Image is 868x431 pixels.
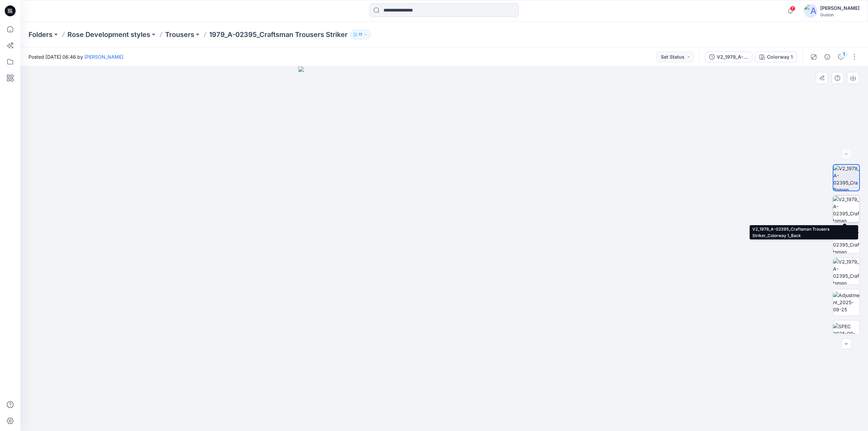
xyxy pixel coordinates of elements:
[820,12,860,17] div: Guston
[790,6,795,11] span: 7
[835,52,846,62] button: 1
[28,53,123,60] span: Posted [DATE] 06:46 by
[717,53,748,61] div: V2_1979_A-02395_Craftsman Trousers Striker
[298,66,590,431] img: eyJhbGciOiJIUzI1NiIsImtpZCI6IjAiLCJzbHQiOiJzZXMiLCJ0eXAiOiJKV1QifQ.eyJkYXRhIjp7InR5cGUiOiJzdG9yYW...
[165,30,194,39] a: Trousers
[359,31,362,38] p: 11
[833,227,860,253] img: V2_1979_A-02395_Craftsman Trousers Striker_Colorway 1_Left
[820,4,860,12] div: [PERSON_NAME]
[67,30,150,39] a: Rose Development styles
[833,165,859,191] img: V2_1979_A-02395_Craftsman Trousers Striker_Colorway 1_Front
[833,323,860,344] img: SPEC 2025-09-26 095107
[804,4,817,18] img: avatar
[755,52,797,62] button: Colorway 1
[833,292,860,313] img: Adjustment_2025-09-25
[350,30,371,39] button: 11
[28,30,53,39] a: Folders
[767,53,793,61] div: Colorway 1
[841,51,847,58] div: 1
[84,54,123,60] a: [PERSON_NAME]
[705,52,752,62] button: V2_1979_A-02395_Craftsman Trousers Striker
[833,258,860,285] img: V2_1979_A-02395_Craftsman Trousers Striker_Colorway 1_Right
[822,52,833,62] button: Details
[209,30,348,39] p: 1979_A-02395_Craftsman Trousers Striker
[833,196,860,222] img: V2_1979_A-02395_Craftsman Trousers Striker_Colorway 1_Back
